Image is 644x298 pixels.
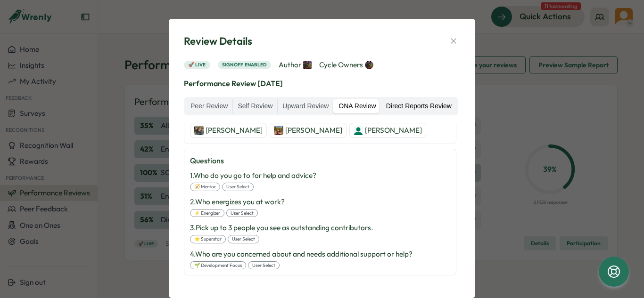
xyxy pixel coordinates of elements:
[188,61,206,69] span: 🚀 Live
[349,123,426,138] a: Charlesha Shorter[PERSON_NAME]
[233,99,277,114] label: Self Review
[226,209,258,217] div: user select
[190,223,373,233] p: 3 . Pick up to 3 people you see as outstanding contributors.
[303,61,312,69] img: Jane Pfeiffer
[319,60,373,70] span: Cycle Owners
[194,126,204,135] img: Jaylyn letbetter
[190,155,450,167] p: Questions
[278,99,333,114] label: Upward Review
[206,125,263,136] p: [PERSON_NAME]
[365,125,422,136] p: [PERSON_NAME]
[190,170,316,181] p: 1 . Who do you go to for help and advice?
[184,78,460,89] p: Performance Review [DATE]
[190,123,267,138] a: Jaylyn letbetter[PERSON_NAME]
[222,183,254,191] div: user select
[184,34,252,48] span: Review Details
[285,125,342,136] p: [PERSON_NAME]
[334,99,380,114] label: ONA Review
[354,126,363,135] img: Charlesha Shorter
[222,61,267,69] span: Signoff enabled
[190,235,226,243] div: ⭐ Superstar
[186,99,232,114] label: Peer Review
[365,61,373,69] img: Jane Pfeiffer
[190,183,220,191] div: 🧭 Mentor
[270,123,347,138] a: Samantha Martinez[PERSON_NAME]
[279,60,312,70] span: Author
[190,261,246,270] div: 🌱 Development Focus
[228,235,259,243] div: user select
[190,197,285,207] p: 2 . Who energizes you at work?
[274,126,283,135] img: Samantha Martinez
[190,209,224,217] div: ⚡ Energizer
[190,249,413,259] p: 4 . Who are you concerned about and needs additional support or help?
[248,261,280,270] div: user select
[381,99,456,114] label: Direct Reports Review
